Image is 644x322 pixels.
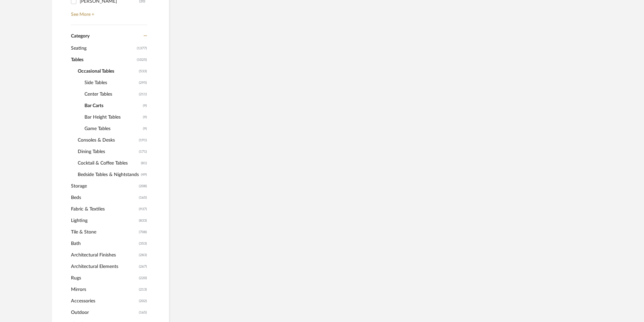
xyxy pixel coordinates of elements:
span: Side Tables [84,77,137,89]
span: (267) [139,261,147,272]
span: (283) [139,250,147,261]
span: Lighting [71,215,137,226]
span: (9) [143,112,147,123]
span: (81) [141,158,147,169]
span: Dining Tables [78,146,137,157]
span: Bar Carts [84,100,141,112]
span: Cocktail & Coffee Tables [78,157,139,169]
span: (295) [139,77,147,88]
span: Beds [71,192,137,203]
span: Tile & Stone [71,226,137,238]
span: Accessories [71,295,137,307]
span: (9) [143,123,147,134]
span: Bar Height Tables [84,112,141,123]
span: Category [71,33,90,39]
span: (208) [139,181,147,192]
span: (171) [139,146,147,157]
span: Center Tables [84,89,137,100]
span: (9) [143,100,147,111]
span: Architectural Finishes [71,249,137,261]
span: Mirrors [71,284,137,295]
span: Bedside Tables & Nightstands [78,169,139,180]
span: (49) [141,169,147,180]
span: Consoles & Desks [78,134,137,146]
span: (165) [139,192,147,203]
span: (191) [139,135,147,146]
span: Outdoor [71,307,137,318]
span: (165) [139,307,147,318]
span: Seating [71,43,135,54]
span: Occasional Tables [78,66,137,77]
span: (353) [139,238,147,249]
span: Storage [71,180,137,192]
a: See More + [69,7,147,18]
span: (1025) [137,54,147,65]
span: (213) [139,284,147,295]
span: Tables [71,54,135,66]
span: (937) [139,204,147,215]
span: Game Tables [84,123,141,134]
span: (833) [139,215,147,226]
span: (708) [139,227,147,238]
span: (202) [139,296,147,306]
span: Fabric & Textiles [71,203,137,215]
span: Rugs [71,272,137,284]
span: Bath [71,238,137,249]
span: (533) [139,66,147,77]
span: Architectural Elements [71,261,137,272]
span: (220) [139,273,147,283]
span: (1377) [137,43,147,54]
span: (211) [139,89,147,100]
